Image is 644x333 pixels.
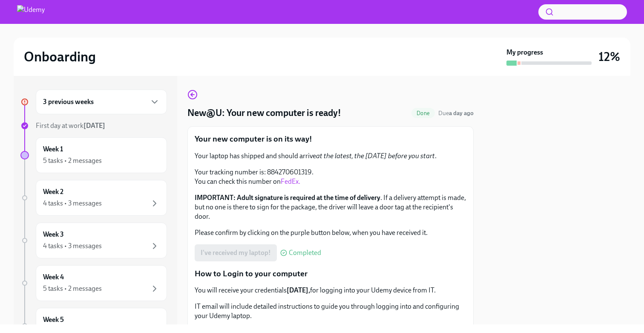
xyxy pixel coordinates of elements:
div: 5 tasks • 2 messages [43,156,102,165]
h6: Week 1 [43,145,63,154]
img: Udemy [17,5,45,19]
strong: [DATE] [83,122,105,130]
h6: Week 2 [43,187,63,197]
h6: Week 5 [43,315,64,324]
a: Week 15 tasks • 2 messages [20,137,167,173]
div: 4 tasks • 3 messages [43,241,102,251]
span: Completed [289,249,321,256]
a: Week 45 tasks • 2 messages [20,265,167,301]
div: 3 previous weeks [36,90,167,114]
a: First day at work[DATE] [20,121,167,130]
strong: [DATE], [287,286,310,294]
p: Please confirm by clicking on the purple button below, when you have received it. [195,228,466,237]
a: Week 24 tasks • 3 messages [20,180,167,216]
h3: 12% [598,49,620,64]
p: . If a delivery attempt is made, but no one is there to sign for the package, the driver will lea... [195,193,466,221]
a: FedEx. [281,177,300,185]
p: Your laptop has shipped and should arrive . [195,151,466,161]
p: How to Login to your computer [195,268,466,279]
p: You will receive your credentials for logging into your Udemy device from IT. [195,286,466,295]
div: 5 tasks • 2 messages [43,284,102,293]
a: Week 34 tasks • 3 messages [20,223,167,258]
strong: a day ago [449,110,474,117]
span: Due [438,110,474,117]
div: 4 tasks • 3 messages [43,199,102,208]
span: September 13th, 2025 12:00 [438,109,474,117]
h6: 3 previous weeks [43,97,94,107]
h2: Onboarding [24,48,96,65]
h4: New@U: Your new computer is ready! [187,107,341,119]
h6: Week 3 [43,230,64,239]
span: Done [411,110,435,116]
h6: Week 4 [43,272,64,282]
strong: IMPORTANT: Adult signature is required at the time of delivery [195,194,380,202]
p: Your new computer is on its way! [195,133,466,145]
p: IT email will include detailed instructions to guide you through logging into and configuring you... [195,302,466,321]
em: at the latest, the [DATE] before you start [316,152,435,160]
span: First day at work [36,122,105,130]
p: Your tracking number is: 884270601319. You can check this number on [195,168,466,186]
strong: My progress [506,48,543,57]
